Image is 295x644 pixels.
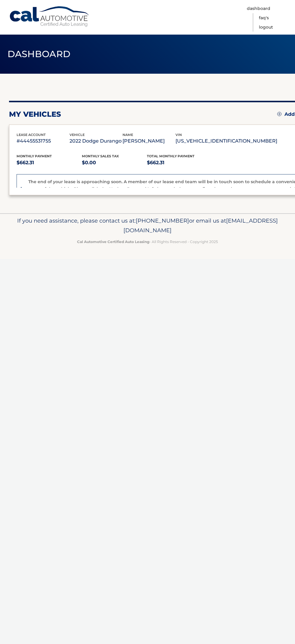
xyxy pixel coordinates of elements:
[77,239,149,244] strong: Cal Automotive Certified Auto Leasing
[147,159,212,167] p: $662.31
[82,154,119,158] span: Monthly sales Tax
[8,48,71,60] span: Dashboard
[277,112,281,116] img: add.svg
[147,154,194,158] span: Total Monthly Payment
[70,133,85,137] span: vehicle
[17,133,46,137] span: lease account
[175,133,182,137] span: vin
[82,159,147,167] p: $0.00
[9,216,286,235] p: If you need assistance, please contact us at: or email us at
[9,6,90,27] a: Cal Automotive
[259,13,269,23] a: FAQ's
[70,137,123,145] p: 2022 Dodge Durango
[175,137,277,145] p: [US_VEHICLE_IDENTIFICATION_NUMBER]
[259,23,273,32] a: Logout
[9,110,61,119] h2: my vehicles
[17,154,52,158] span: Monthly Payment
[123,133,133,137] span: name
[123,137,175,145] p: [PERSON_NAME]
[247,4,270,13] a: Dashboard
[136,217,189,224] span: [PHONE_NUMBER]
[17,137,70,145] p: #44455531755
[9,239,286,245] p: - All Rights Reserved - Copyright 2025
[17,159,82,167] p: $662.31
[123,217,278,234] span: [EMAIL_ADDRESS][DOMAIN_NAME]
